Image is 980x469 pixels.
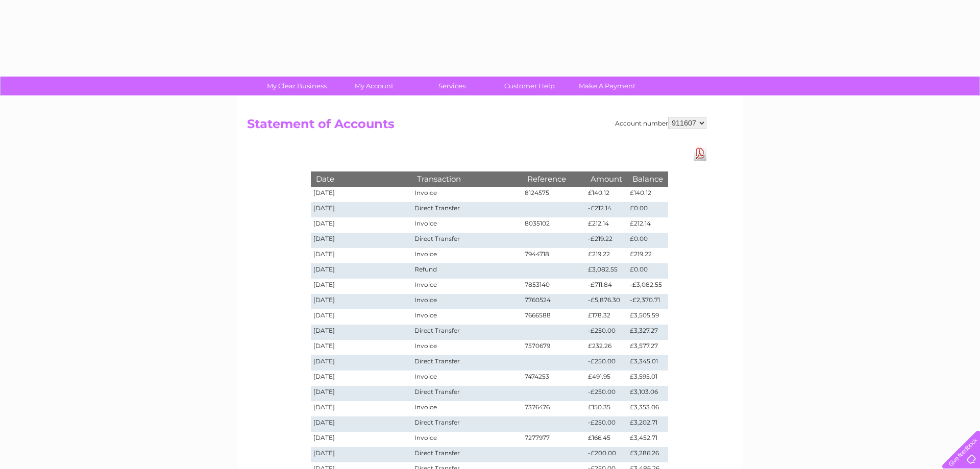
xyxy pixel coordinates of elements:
td: -£212.14 [585,202,627,217]
td: 7853140 [522,279,585,294]
td: 7376476 [522,401,585,416]
td: £3,345.01 [627,355,668,371]
td: 7944718 [522,248,585,263]
td: Invoice [412,401,522,416]
td: £178.32 [585,309,627,325]
td: Direct Transfer [412,416,522,432]
th: Amount [585,171,627,186]
td: Invoice [412,279,522,294]
td: £219.22 [585,248,627,263]
td: -£711.84 [585,279,627,294]
th: Reference [522,171,585,186]
td: £232.26 [585,340,627,355]
td: Refund [412,263,522,279]
td: 8124575 [522,187,585,202]
td: -£2,370.71 [627,294,668,309]
td: [DATE] [311,386,412,401]
td: 7474253 [522,371,585,386]
td: Direct Transfer [412,233,522,248]
td: Invoice [412,187,522,202]
td: £219.22 [627,248,668,263]
td: [DATE] [311,447,412,462]
td: £0.00 [627,233,668,248]
td: [DATE] [311,432,412,447]
td: 7760524 [522,294,585,309]
td: Invoice [412,217,522,233]
td: £166.45 [585,432,627,447]
td: Invoice [412,294,522,309]
td: -£250.00 [585,325,627,340]
td: 7277977 [522,432,585,447]
td: -£250.00 [585,416,627,432]
td: Invoice [412,432,522,447]
td: [DATE] [311,309,412,325]
td: £3,082.55 [585,263,627,279]
a: Customer Help [487,77,572,95]
td: Invoice [412,248,522,263]
td: £3,353.06 [627,401,668,416]
td: Invoice [412,309,522,325]
td: [DATE] [311,340,412,355]
td: -£250.00 [585,355,627,371]
td: [DATE] [311,355,412,371]
td: £0.00 [627,202,668,217]
td: £3,327.27 [627,325,668,340]
td: Invoice [412,340,522,355]
a: Download Pdf [694,146,706,161]
td: -£5,876.30 [585,294,627,309]
td: [DATE] [311,294,412,309]
td: Direct Transfer [412,202,522,217]
td: Invoice [412,371,522,386]
td: [DATE] [311,217,412,233]
td: £3,452.71 [627,432,668,447]
th: Date [311,171,412,186]
td: £140.12 [585,187,627,202]
td: -£200.00 [585,447,627,462]
td: Direct Transfer [412,386,522,401]
td: £150.35 [585,401,627,416]
td: [DATE] [311,371,412,386]
td: £491.95 [585,371,627,386]
td: £0.00 [627,263,668,279]
td: [DATE] [311,233,412,248]
td: £212.14 [627,217,668,233]
td: [DATE] [311,187,412,202]
a: Make A Payment [565,77,649,95]
td: [DATE] [311,202,412,217]
a: My Account [332,77,416,95]
a: My Clear Business [255,77,339,95]
td: £3,505.59 [627,309,668,325]
td: [DATE] [311,263,412,279]
td: £3,202.71 [627,416,668,432]
td: Direct Transfer [412,355,522,371]
div: Account number [615,117,706,129]
td: £3,103.06 [627,386,668,401]
a: Services [410,77,494,95]
td: [DATE] [311,248,412,263]
td: Direct Transfer [412,447,522,462]
td: £3,286.26 [627,447,668,462]
td: [DATE] [311,416,412,432]
td: [DATE] [311,401,412,416]
td: [DATE] [311,279,412,294]
td: [DATE] [311,325,412,340]
td: Direct Transfer [412,325,522,340]
td: 8035102 [522,217,585,233]
td: -£3,082.55 [627,279,668,294]
td: £3,577.27 [627,340,668,355]
td: 7570679 [522,340,585,355]
td: £212.14 [585,217,627,233]
th: Balance [627,171,668,186]
td: £140.12 [627,187,668,202]
td: 7666588 [522,309,585,325]
td: -£219.22 [585,233,627,248]
td: -£250.00 [585,386,627,401]
th: Transaction [412,171,522,186]
td: £3,595.01 [627,371,668,386]
h2: Statement of Accounts [247,117,706,136]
